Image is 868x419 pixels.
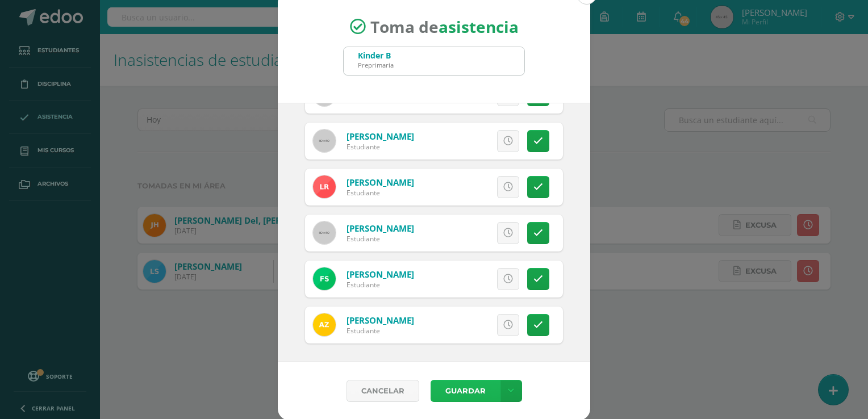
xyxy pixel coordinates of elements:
[431,380,500,402] button: Guardar
[347,234,414,244] div: Estudiante
[313,129,336,152] img: 60x60
[370,16,519,37] span: Toma de
[347,326,414,336] div: Estudiante
[344,47,524,75] input: Busca un grado o sección aquí...
[347,280,414,290] div: Estudiante
[358,61,394,69] div: Preprimaria
[347,315,414,326] a: [PERSON_NAME]
[347,380,419,402] a: Cancelar
[347,223,414,234] a: [PERSON_NAME]
[313,221,336,244] img: 60x60
[313,267,336,290] img: 421ab6c79961a19b76ebc1528c3ff3e7.png
[313,313,336,336] img: aa4bba2cb2716ade167a4a9014160e96.png
[313,175,336,198] img: ea5c054cefafd3e25a503d455ccb48e3.png
[347,177,414,188] a: [PERSON_NAME]
[347,131,414,142] a: [PERSON_NAME]
[347,269,414,280] a: [PERSON_NAME]
[347,142,414,152] div: Estudiante
[439,16,519,37] strong: asistencia
[347,188,414,198] div: Estudiante
[358,50,394,61] div: Kinder B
